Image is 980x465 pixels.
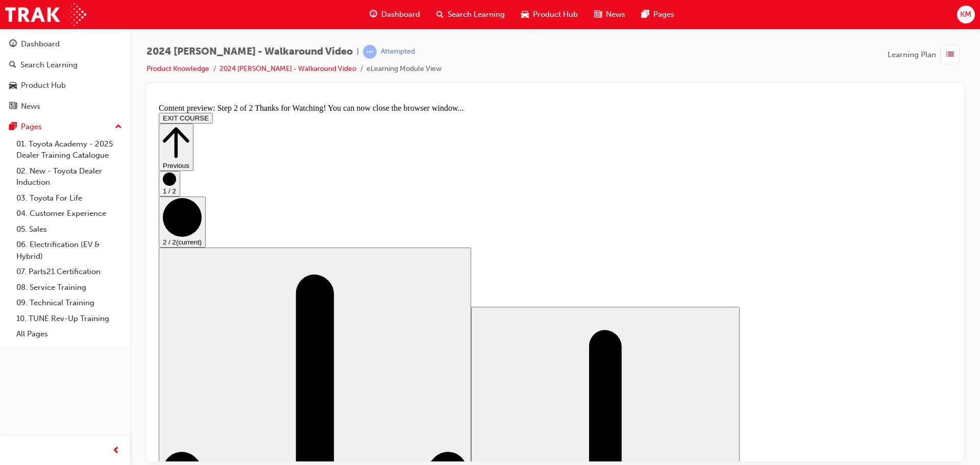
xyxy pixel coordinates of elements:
div: Attempted [381,47,415,57]
span: 2024 [PERSON_NAME] - Walkaround Video [146,46,353,58]
div: Product Hub [21,80,66,91]
span: KM [960,9,971,20]
span: Product Hub [533,9,578,20]
div: News [21,101,40,112]
a: 08. Service Training [12,280,126,296]
span: Learning Plan [888,49,936,61]
button: EXIT COURSE [4,13,58,24]
span: Pages [653,9,674,20]
div: Content preview: Step 2 of 2 Thanks for Watching! You can now close the browser window... [4,4,797,13]
a: guage-iconDashboard [361,4,428,25]
span: news-icon [594,8,602,21]
a: Product Knowledge [146,64,209,73]
a: search-iconSearch Learning [428,4,513,25]
button: Pages [4,117,126,136]
a: car-iconProduct Hub [513,4,586,25]
span: guage-icon [9,40,17,49]
span: Dashboard [381,9,420,20]
span: prev-icon [112,445,120,457]
a: Product Hub [4,76,126,95]
span: News [606,9,625,20]
button: Learning Plan [888,45,964,64]
button: 1 / 2 [4,71,26,97]
span: 2 / 2 [8,139,21,146]
a: 07. Parts21 Certification [12,264,126,280]
span: list-icon [946,48,954,61]
div: Dashboard [21,38,60,50]
a: 05. Sales [12,222,126,237]
button: Previous [4,24,39,71]
span: (current) [21,139,47,146]
span: up-icon [115,120,122,134]
a: 09. Technical Training [12,295,126,311]
span: 1 / 2 [8,88,21,95]
span: learningRecordVerb_ATTEMPT-icon [363,45,377,59]
span: search-icon [9,61,16,70]
a: news-iconNews [586,4,633,25]
button: KM [957,6,975,23]
a: 03. Toyota For Life [12,190,126,206]
a: 10. TUNE Rev-Up Training [12,311,126,327]
div: Search Learning [20,59,78,71]
div: Pages [21,121,42,133]
a: Search Learning [4,56,126,75]
a: 02. New - Toyota Dealer Induction [12,163,126,190]
img: Trak [5,3,86,26]
a: pages-iconPages [633,4,682,25]
a: 01. Toyota Academy - 2025 Dealer Training Catalogue [12,136,126,163]
a: 04. Customer Experience [12,206,126,222]
span: | [357,46,359,58]
button: DashboardSearch LearningProduct HubNews [4,33,126,117]
span: search-icon [436,8,444,21]
span: guage-icon [370,8,377,21]
span: car-icon [9,81,17,90]
li: eLearning Module View [366,63,442,75]
button: 2 / 2(current) [4,97,51,148]
span: pages-icon [642,8,649,21]
a: 2024 [PERSON_NAME] - Walkaround Video [219,64,356,73]
a: All Pages [12,326,126,342]
a: Dashboard [4,35,126,54]
span: pages-icon [9,123,17,132]
span: Previous [8,62,35,70]
span: Search Learning [448,9,505,20]
span: news-icon [9,102,17,111]
a: News [4,97,126,116]
span: car-icon [521,8,529,21]
a: 06. Electrification (EV & Hybrid) [12,237,126,264]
